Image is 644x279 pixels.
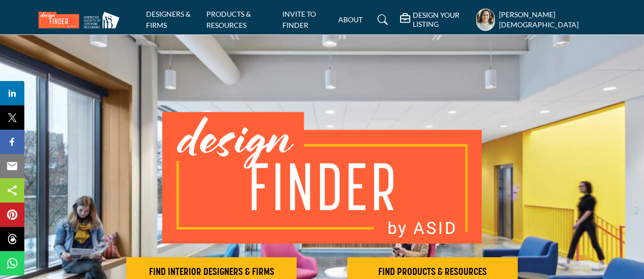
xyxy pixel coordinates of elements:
[368,12,395,28] a: Search
[338,15,363,24] a: ABOUT
[350,266,515,278] h2: FIND PRODUCTS & RESOURCES
[206,10,251,29] a: PRODUCTS & RESOURCES
[146,10,191,29] a: DESIGNERS & FIRMS
[499,10,605,29] h5: [PERSON_NAME][DEMOGRAPHIC_DATA]
[413,11,471,29] h5: DESIGN YOUR LISTING
[39,12,125,28] img: Site Logo
[129,266,294,278] h2: FIND INTERIOR DESIGNERS & FIRMS
[282,10,316,29] a: INVITE TO FINDER
[476,9,495,31] button: Show hide supplier dropdown
[162,112,482,244] img: image
[400,11,471,29] div: DESIGN YOUR LISTING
